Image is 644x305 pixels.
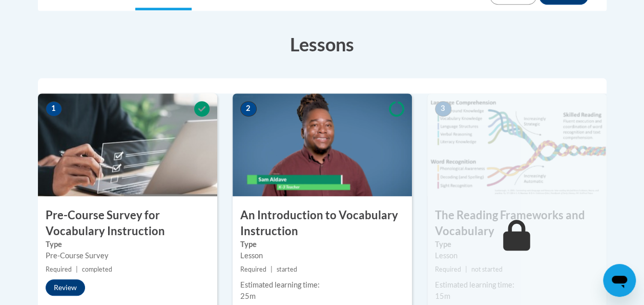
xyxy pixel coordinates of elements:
label: Type [240,239,404,250]
iframe: Button to launch messaging window [603,264,636,297]
span: | [465,265,467,273]
div: Lesson [240,250,404,261]
span: started [277,265,297,273]
label: Type [46,239,210,250]
span: 15m [435,292,450,300]
img: Course Image [233,93,412,196]
span: not started [471,265,503,273]
label: Type [435,239,599,250]
span: Required [240,265,266,273]
span: Required [46,265,72,273]
h3: Pre-Course Survey for Vocabulary Instruction [38,207,217,239]
h3: An Introduction to Vocabulary Instruction [233,207,412,239]
div: Lesson [435,250,599,261]
span: | [76,265,78,273]
h3: Lessons [38,31,607,57]
span: | [271,265,273,273]
span: 25m [240,292,256,300]
span: 1 [46,101,62,117]
span: Required [435,265,461,273]
span: 3 [435,101,451,117]
div: Estimated learning time: [435,279,599,291]
button: Review [46,279,85,296]
div: Estimated learning time: [240,279,404,291]
div: Pre-Course Survey [46,250,210,261]
img: Course Image [38,93,217,196]
h3: The Reading Frameworks and Vocabulary [427,207,607,239]
span: completed [82,265,112,273]
span: 2 [240,101,257,117]
img: Course Image [427,93,607,196]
